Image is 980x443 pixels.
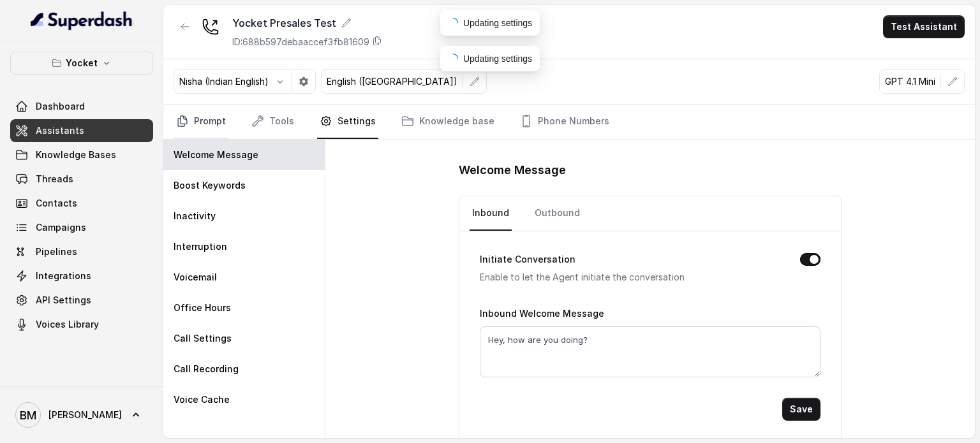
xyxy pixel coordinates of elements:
a: Phone Numbers [517,105,612,139]
a: Inbound [470,196,512,231]
span: Voices Library [36,318,99,331]
a: Settings [317,105,378,139]
p: Office Hours [174,301,231,314]
span: Contacts [36,197,77,210]
label: Inbound Welcome Message [480,308,604,319]
span: Threads [36,173,73,185]
span: Pipelines [36,245,77,258]
span: loading [447,17,459,29]
a: Pipelines [10,240,153,263]
a: Dashboard [10,95,153,118]
label: Initiate Conversation [480,252,575,267]
a: Prompt [174,105,228,139]
p: Boost Keywords [174,179,246,192]
span: loading [447,53,459,64]
span: Knowledge Bases [36,149,116,161]
p: Welcome Message [174,149,258,161]
button: Test Assistant [883,15,965,38]
a: Integrations [10,265,153,287]
p: Nisha (Indian English) [179,75,269,88]
a: Voices Library [10,313,153,336]
a: Knowledge base [399,105,497,139]
p: Call Settings [174,332,232,345]
p: Interruption [174,240,227,253]
a: Contacts [10,192,153,215]
span: API Settings [36,294,91,307]
a: Outbound [532,196,583,231]
a: API Settings [10,289,153,312]
span: Assistants [36,124,84,137]
text: BM [20,409,36,422]
a: Assistants [10,119,153,142]
span: Updating settings [463,54,532,64]
a: Tools [249,105,297,139]
p: Voice Cache [174,393,230,406]
p: ID: 688b597debaaccef3fb81609 [232,36,369,48]
p: Enable to let the Agent initiate the conversation [480,270,780,285]
p: Inactivity [174,210,216,222]
p: English ([GEOGRAPHIC_DATA]) [327,75,457,88]
textarea: Hey, how are you doing? [480,326,820,377]
a: Threads [10,168,153,191]
a: [PERSON_NAME] [10,397,153,433]
button: Yocket [10,52,153,75]
span: Campaigns [36,221,86,234]
h1: Welcome Message [459,160,842,180]
img: light.svg [31,10,133,31]
span: [PERSON_NAME] [48,409,122,421]
button: Save [782,398,820,421]
p: Voicemail [174,271,217,284]
p: GPT 4.1 Mini [885,75,935,88]
a: Knowledge Bases [10,143,153,166]
span: Integrations [36,270,91,282]
nav: Tabs [470,196,831,231]
span: Updating settings [463,18,532,28]
div: Yocket Presales Test [232,15,382,31]
a: Campaigns [10,216,153,239]
p: Yocket [66,55,98,71]
p: Call Recording [174,363,239,375]
nav: Tabs [174,105,965,139]
span: Dashboard [36,100,85,113]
